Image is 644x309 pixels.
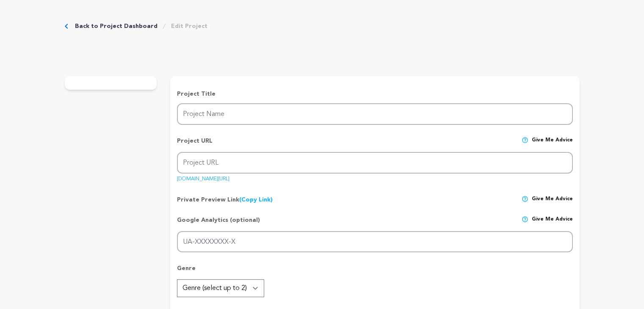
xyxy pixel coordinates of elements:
[177,264,572,279] p: Genre
[532,196,573,204] span: Give me advice
[522,196,528,202] img: help-circle.svg
[532,216,573,231] span: Give me advice
[522,216,528,223] img: help-circle.svg
[522,137,528,143] img: help-circle.svg
[177,173,229,182] a: [DOMAIN_NAME][URL]
[532,137,573,152] span: Give me advice
[171,22,207,30] a: Edit Project
[239,197,273,203] a: (Copy Link)
[177,196,273,204] p: Private Preview Link
[177,152,572,174] input: Project URL
[177,216,260,231] p: Google Analytics (optional)
[177,137,213,152] p: Project URL
[65,22,207,30] div: Breadcrumb
[177,231,572,253] input: UA-XXXXXXXX-X
[75,22,158,30] a: Back to Project Dashboard
[177,103,572,125] input: Project Name
[177,90,572,98] p: Project Title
